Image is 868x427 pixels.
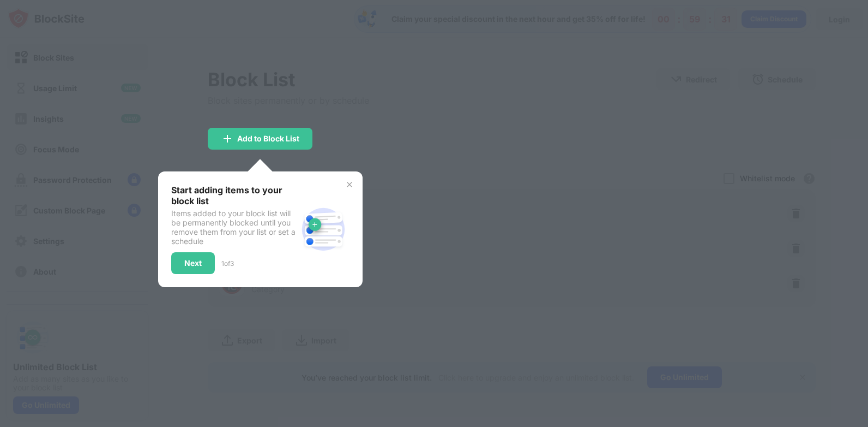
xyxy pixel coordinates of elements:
[171,185,297,206] div: Start adding items to your block list
[221,259,234,268] div: 1 of 3
[237,134,299,143] div: Add to Block List
[297,203,349,256] img: block-site.svg
[345,180,354,189] img: x-button.svg
[184,259,202,268] div: Next
[171,209,297,246] div: Items added to your block list will be permanently blocked until you remove them from your list o...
